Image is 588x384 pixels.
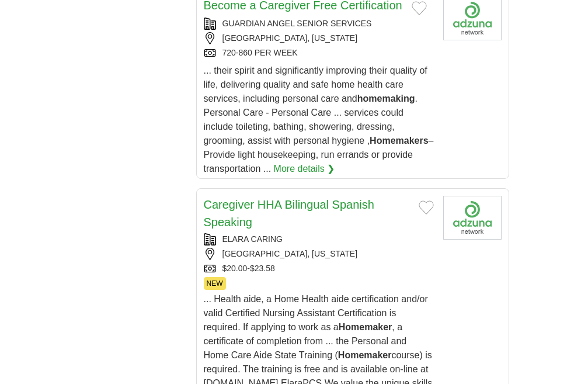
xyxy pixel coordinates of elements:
div: [GEOGRAPHIC_DATA], [US_STATE] [204,32,434,44]
button: Add to favorite jobs [419,200,434,215]
strong: Homemaker [339,322,392,332]
strong: Homemakers [370,136,429,146]
strong: Homemaker [338,350,392,360]
div: [GEOGRAPHIC_DATA], [US_STATE] [204,248,434,260]
img: Company logo [443,196,502,240]
a: More details ❯ [274,162,335,176]
div: ELARA CARING [204,233,434,245]
div: 720-860 PER WEEK [204,47,434,59]
button: Add to favorite jobs [412,1,427,15]
div: GUARDIAN ANGEL SENIOR SERVICES [204,18,434,30]
span: NEW [204,277,226,290]
a: Caregiver HHA Bilingual Spanish Speaking [204,198,374,229]
span: ... their spirit and significantly improving their quality of life, delivering quality and safe h... [204,65,434,174]
div: $20.00-$23.58 [204,262,434,275]
strong: homemaking [357,94,415,103]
